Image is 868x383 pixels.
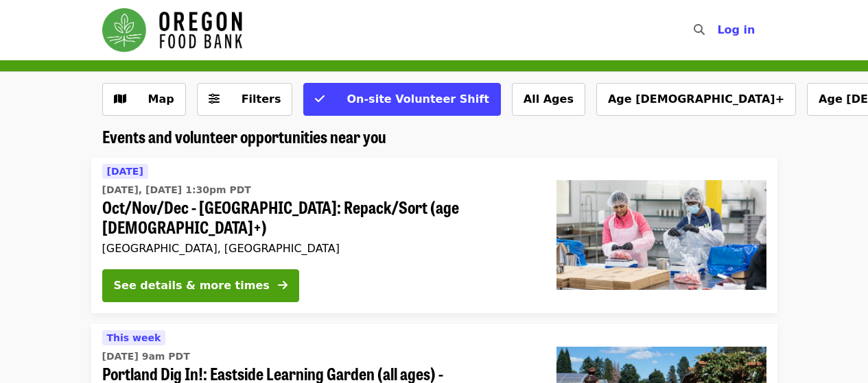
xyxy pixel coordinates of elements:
button: See details & more times [102,269,299,302]
button: Age [DEMOGRAPHIC_DATA]+ [596,83,796,116]
div: [GEOGRAPHIC_DATA], [GEOGRAPHIC_DATA] [102,242,535,255]
button: Show map view [102,83,186,116]
div: See details & more times [114,277,270,294]
span: Log in [717,23,755,36]
i: map icon [114,92,126,106]
button: Filters (0 selected) [197,83,293,116]
i: arrow-right icon [278,279,288,292]
time: [DATE], [DATE] 1:30pm PDT [102,183,251,197]
span: This week [107,332,161,343]
img: Oregon Food Bank - Home [102,8,242,52]
span: [DATE] [107,166,143,177]
i: sliders-h icon [209,92,220,106]
i: check icon [315,92,325,106]
button: On-site Volunteer Shift [303,83,500,116]
button: All Ages [512,83,585,116]
span: Filters [242,92,281,106]
span: On-site Volunteer Shift [347,92,489,106]
input: Search [713,14,724,47]
i: search icon [694,23,705,36]
span: Map [148,92,174,106]
span: Events and volunteer opportunities near you [102,124,386,148]
span: Oct/Nov/Dec - [GEOGRAPHIC_DATA]: Repack/Sort (age [DEMOGRAPHIC_DATA]+) [102,197,535,237]
a: See details for "Oct/Nov/Dec - Beaverton: Repack/Sort (age 10+)" [91,158,777,313]
img: Oct/Nov/Dec - Beaverton: Repack/Sort (age 10+) organized by Oregon Food Bank [556,180,766,290]
button: Log in [706,16,766,44]
time: [DATE] 9am PDT [102,349,190,364]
